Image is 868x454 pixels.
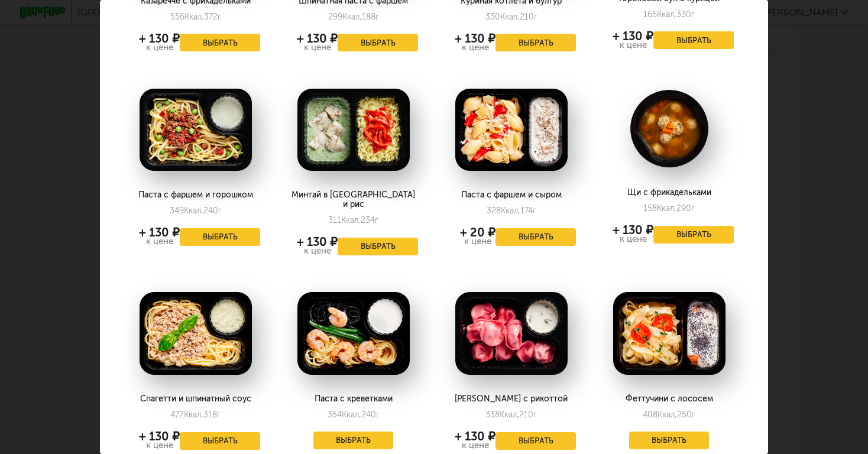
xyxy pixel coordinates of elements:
[613,225,653,235] div: + 130 ₽
[289,394,418,404] div: Паста с креветками
[657,9,676,20] span: Ккал,
[217,410,221,420] span: г
[604,188,734,197] div: Щи с фрикадельками
[140,292,252,375] img: big_xKun5O40jEFYg0mF.png
[297,247,338,255] div: к цене
[139,228,180,237] div: + 130 ₽
[460,237,495,246] div: к цене
[297,34,338,43] div: + 130 ₽
[297,237,338,247] div: + 130 ₽
[691,203,695,213] span: г
[376,410,380,420] span: г
[338,238,418,255] button: Выбрать
[495,228,576,246] button: Выбрать
[297,292,410,375] img: big_A3yx2kA4FlQHMINr.png
[131,394,260,404] div: Спагетти и шпинатный соус
[139,432,180,441] div: + 130 ₽
[218,12,221,22] span: г
[533,410,537,420] span: г
[653,226,734,244] button: Выбрать
[218,206,222,216] span: г
[643,203,695,213] div: 158 290
[533,206,536,216] span: г
[170,12,221,22] div: 556 372
[180,228,260,246] button: Выбрать
[140,89,252,171] img: big_FgJSr7B3ozDRyQjY.png
[342,410,361,420] span: Ккал,
[613,89,726,169] img: big_Mj21AkCaiP2Xf8iS.png
[455,441,495,450] div: к цене
[375,215,378,225] span: г
[139,441,180,450] div: к цене
[328,215,378,225] div: 311 234
[170,206,222,216] div: 349 240
[170,410,221,420] div: 472 318
[341,215,361,225] span: Ккал,
[534,12,537,22] span: г
[139,34,180,43] div: + 130 ₽
[455,292,568,375] img: big_tsROXB5P9kwqKV4s.png
[139,237,180,246] div: к цене
[485,410,537,420] div: 338 210
[613,292,726,375] img: big_zfTIOZEUAEpp1bIA.png
[691,9,695,20] span: г
[455,432,495,441] div: + 130 ₽
[495,432,576,450] button: Выбрать
[657,203,676,213] span: Ккал,
[460,228,495,237] div: + 20 ₽
[643,410,695,420] div: 408 250
[131,190,260,200] div: Паста с фаршем и горошком
[487,206,536,216] div: 328 174
[313,432,394,449] button: Выбрать
[338,34,418,51] button: Выбрать
[289,190,418,209] div: Минтай в [GEOGRAPHIC_DATA] и рис
[139,43,180,52] div: к цене
[342,12,362,22] span: Ккал,
[180,34,260,51] button: Выбрать
[613,235,653,244] div: к цене
[692,410,695,420] span: г
[375,12,379,22] span: г
[604,394,734,404] div: Феттучини с лососем
[643,9,695,20] div: 166 330
[297,89,410,171] img: big_CojoRMtPJK48Oddw.png
[184,12,204,22] span: Ккал,
[328,12,379,22] div: 299 188
[613,41,653,50] div: к цене
[455,89,568,171] img: big_RCVsmYUwKj2BdasK.png
[629,432,710,449] button: Выбрать
[184,410,203,420] span: Ккал,
[500,12,520,22] span: Ккал,
[658,410,677,420] span: Ккал,
[653,31,734,49] button: Выбрать
[613,31,653,41] div: + 130 ₽
[446,190,576,200] div: Паста с фаршем и сыром
[180,432,260,450] button: Выбрать
[455,34,495,43] div: + 130 ₽
[485,12,537,22] div: 330 210
[495,34,576,51] button: Выбрать
[297,43,338,52] div: к цене
[184,206,203,216] span: Ккал,
[446,394,576,404] div: [PERSON_NAME] с рикоттой
[500,410,519,420] span: Ккал,
[455,43,495,52] div: к цене
[328,410,380,420] div: 354 240
[501,206,520,216] span: Ккал,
